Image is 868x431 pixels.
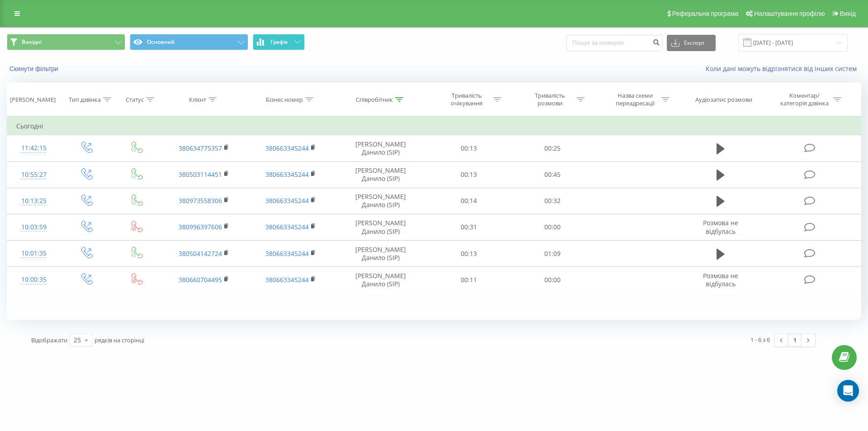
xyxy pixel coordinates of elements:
input: Пошук за номером [566,35,662,51]
div: Тип дзвінка [69,96,101,104]
td: [PERSON_NAME] Данило (SIP) [334,135,427,161]
td: 00:00 [510,214,594,240]
td: 00:11 [427,267,510,293]
a: Коли дані можуть відрізнятися вiд інших систем [706,64,861,73]
td: [PERSON_NAME] Данило (SIP) [334,188,427,214]
span: Вихід [840,10,856,17]
div: [PERSON_NAME] [10,96,56,104]
span: Розмова не відбулась [703,218,738,235]
a: 380634775357 [179,144,222,152]
div: Аудіозапис розмови [695,96,752,104]
div: 1 - 6 з 6 [750,335,770,344]
a: 380663345244 [265,223,309,231]
td: 01:09 [510,241,594,267]
a: 380973558306 [179,196,222,205]
div: Бізнес номер [266,96,303,104]
td: [PERSON_NAME] Данило (SIP) [334,214,427,240]
a: 380663345244 [265,170,309,179]
a: 1 [788,334,802,346]
td: [PERSON_NAME] Данило (SIP) [334,161,427,188]
td: Сьогодні [7,117,861,135]
div: Open Intercom Messenger [837,380,859,402]
td: 00:13 [427,135,510,161]
a: 380504142724 [179,249,222,258]
div: 10:03:59 [16,218,52,236]
a: 380663345244 [265,144,309,152]
button: Вихідні [7,34,125,50]
td: 00:25 [510,135,594,161]
div: 10:55:27 [16,166,52,184]
span: рядків на сторінці [94,336,144,344]
a: 380503114451 [179,170,222,179]
td: [PERSON_NAME] Данило (SIP) [334,267,427,293]
div: Коментар/категорія дзвінка [778,92,831,107]
button: Графік [253,34,305,50]
div: Тривалість розмови [526,92,574,107]
td: 00:31 [427,214,510,240]
div: Статус [126,96,144,104]
div: 25 [74,336,81,345]
a: 380996397606 [179,223,222,231]
div: 10:01:35 [16,245,52,262]
div: Клієнт [189,96,206,104]
a: 380663345244 [265,249,309,258]
div: 10:13:25 [16,192,52,210]
span: Розмова не відбулась [703,271,738,288]
div: Назва схеми переадресації [611,92,659,107]
span: Налаштування профілю [754,10,825,17]
td: 00:13 [427,241,510,267]
td: 00:32 [510,188,594,214]
a: 380663345244 [265,196,309,205]
div: Співробітник [356,96,393,104]
a: 380660704495 [179,275,222,284]
span: Відображати [31,336,67,344]
a: 380663345244 [265,275,309,284]
td: 00:13 [427,161,510,188]
div: 10:00:35 [16,271,52,289]
div: 11:42:15 [16,139,52,157]
span: Реферальна програма [672,10,739,17]
td: 00:45 [510,161,594,188]
td: 00:00 [510,267,594,293]
button: Скинути фільтри [7,65,63,73]
td: 00:14 [427,188,510,214]
div: Тривалість очікування [443,92,491,107]
td: [PERSON_NAME] Данило (SIP) [334,241,427,267]
span: Вихідні [22,38,42,46]
button: Основний [130,34,248,50]
button: Експорт [667,35,716,51]
span: Графік [270,39,288,45]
